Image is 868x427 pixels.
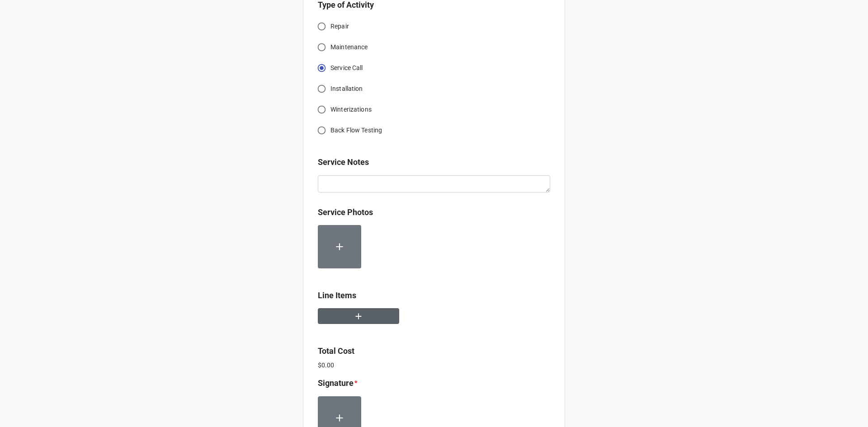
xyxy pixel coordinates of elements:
[318,361,550,370] p: $0.00
[318,377,354,389] label: Signature
[330,22,349,31] span: Repair
[330,126,382,135] span: Back Flow Testing
[318,206,373,219] label: Service Photos
[318,346,354,356] b: Total Cost
[318,156,369,169] label: Service Notes
[330,42,368,52] span: Maintenance
[330,84,363,94] span: Installation
[330,105,372,114] span: Winterizations
[330,63,363,73] span: Service Call
[318,289,356,302] label: Line Items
